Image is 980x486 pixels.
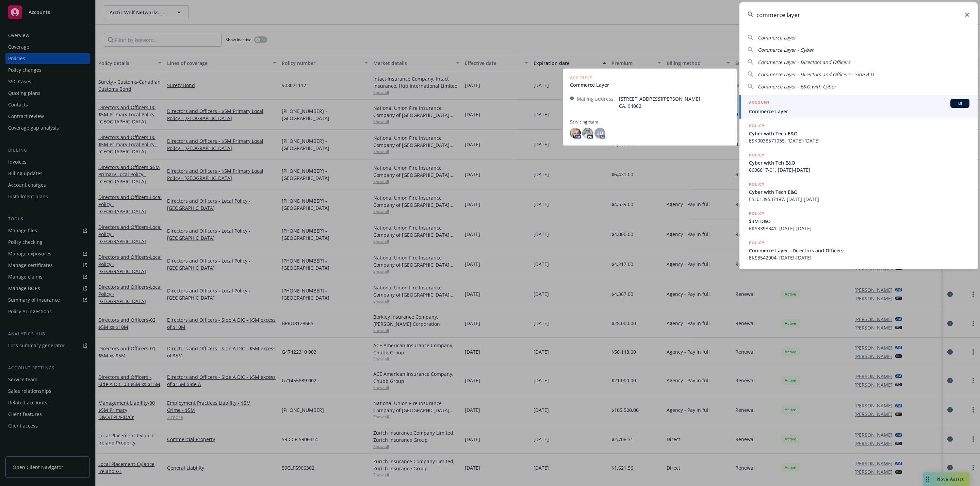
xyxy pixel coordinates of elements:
h5: POLICY [749,122,765,129]
span: ESK0038571035, [DATE]-[DATE] [749,137,969,144]
span: 6606617-01, [DATE]-[DATE] [749,166,969,173]
h5: POLICY [749,181,765,188]
span: Commerce Layer - E&O with Cyber [758,83,836,90]
span: Commerce Layer - Directors and Officers [749,247,969,254]
h5: POLICY [749,152,765,158]
span: Commerce Layer [758,34,796,41]
h5: ACCOUNT [749,99,770,107]
input: Search... [739,2,978,27]
h5: POLICY [749,210,765,217]
span: Commerce Layer - Cyber [758,47,814,53]
span: Commerce Layer [749,108,969,115]
a: POLICYCyber with Tech E&OESK0038571035, [DATE]-[DATE] [739,119,978,148]
a: POLICYCyber with Teh E&O6606617-01, [DATE]-[DATE] [739,148,978,177]
span: Commerce Layer - Directors and Officers - Side A D [758,71,874,78]
span: Cyber with Teh E&O [749,159,969,166]
span: $3M D&O [749,218,969,225]
span: Commerce Layer - Directors and Officers [758,59,850,65]
a: POLICYCommerce Layer - Directors and OfficersEKS3542904, [DATE]-[DATE] [739,236,978,265]
a: ACCOUNTBICommerce Layer [739,95,978,119]
h5: POLICY [749,239,765,246]
span: Cyber with Tech E&O [749,130,969,137]
a: POLICYCyber with Tech E&OESL0139537187, [DATE]-[DATE] [739,177,978,206]
a: POLICY$3M D&OEKS3398341, [DATE]-[DATE] [739,206,978,236]
span: BI [953,100,967,106]
span: EKS3398341, [DATE]-[DATE] [749,225,969,232]
span: ESL0139537187, [DATE]-[DATE] [749,196,969,203]
span: EKS3542904, [DATE]-[DATE] [749,254,969,261]
span: Cyber with Tech E&O [749,188,969,196]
